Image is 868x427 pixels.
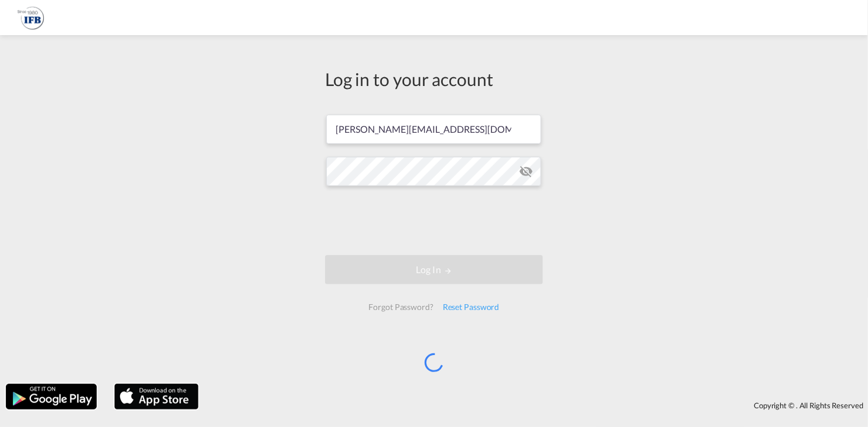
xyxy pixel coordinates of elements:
[18,5,44,31] img: 2b726980256c11eeaa87296e05903fd5.png
[5,383,98,411] img: google.png
[519,164,533,178] md-icon: icon-eye-off
[204,395,868,415] div: Copyright © . All Rights Reserved
[325,67,543,91] div: Log in to your account
[364,297,438,318] div: Forgot Password?
[345,198,523,243] iframe: reCAPTCHA
[325,255,543,284] button: LOGIN
[113,383,200,411] img: apple.png
[438,297,504,318] div: Reset Password
[326,115,541,144] input: Enter email/phone number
